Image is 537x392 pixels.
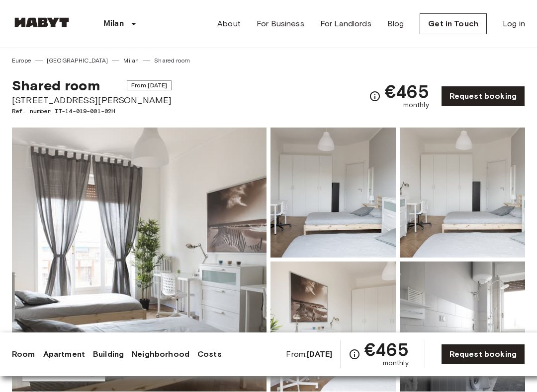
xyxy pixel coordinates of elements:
img: Habyt [12,17,72,27]
a: [GEOGRAPHIC_DATA] [47,56,108,65]
a: Get in Touch [420,13,487,34]
span: From [DATE] [127,80,172,90]
p: Milan [103,18,124,30]
span: €465 [385,82,429,100]
a: Neighborhood [132,348,189,360]
span: monthly [403,100,429,110]
span: monthly [383,358,409,368]
b: [DATE] [307,349,332,359]
a: Costs [197,348,222,360]
a: Blog [387,18,404,30]
a: Apartment [43,348,85,360]
img: Picture of unit IT-14-019-001-02H [270,261,396,392]
img: Picture of unit IT-14-019-001-02H [400,128,525,258]
img: Picture of unit IT-14-019-001-02H [270,128,396,258]
span: Shared room [12,77,100,94]
a: Europe [12,56,31,65]
a: Shared room [154,56,190,65]
svg: Check cost overview for full price breakdown. Please note that discounts apply to new joiners onl... [369,90,381,102]
a: Request booking [441,86,525,107]
a: Request booking [441,344,525,365]
span: Ref. number IT-14-019-001-02H [12,107,172,116]
span: From: [286,349,332,360]
svg: Check cost overview for full price breakdown. Please note that discounts apply to new joiners onl... [349,348,360,360]
span: [STREET_ADDRESS][PERSON_NAME] [12,94,172,107]
a: Milan [123,56,139,65]
img: Picture of unit IT-14-019-001-02H [400,261,525,392]
a: For Business [257,18,304,30]
a: For Landlords [320,18,371,30]
a: Room [12,348,35,360]
span: €465 [364,340,409,358]
a: About [217,18,241,30]
img: Marketing picture of unit IT-14-019-001-02H [12,128,267,392]
a: Log in [503,18,525,30]
a: Building [93,348,124,360]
